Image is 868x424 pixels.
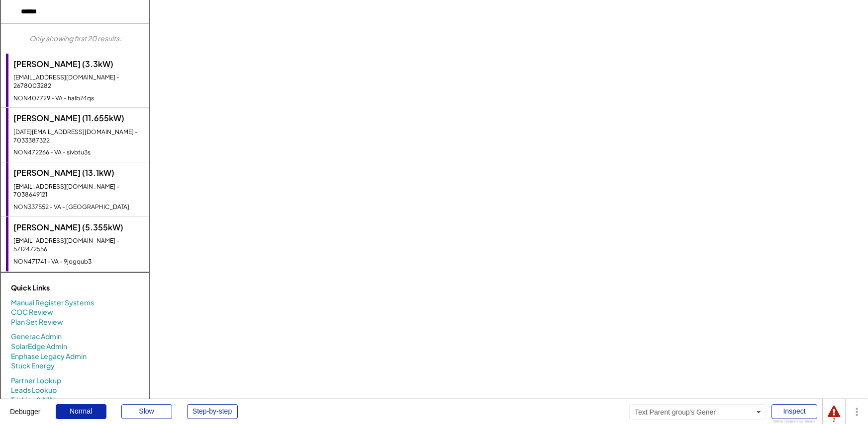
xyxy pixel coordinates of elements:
[11,342,67,352] a: SolarEdge Admin
[11,395,58,405] a: Trickies & NINs
[11,283,110,293] div: Quick Links
[13,167,144,178] div: [PERSON_NAME] (13.1kW)
[13,237,144,254] div: [EMAIL_ADDRESS][DOMAIN_NAME] - 5712472556
[13,222,144,233] div: [PERSON_NAME] (5.355kW)
[828,418,840,423] div: 2
[13,148,144,157] div: NON472266 - VA - sivbtu3s
[11,317,63,327] a: Plan Set Review
[13,128,144,145] div: [DATE][EMAIL_ADDRESS][DOMAIN_NAME] - 7033387322
[11,332,62,342] a: Generac Admin
[11,376,61,386] a: Partner Lookup
[11,385,57,395] a: Leads Lookup
[13,113,144,124] div: [PERSON_NAME] (11.655kW)
[13,258,144,266] div: NON471741 - VA - 9jogqub3
[772,420,817,424] div: Show responsive boxes
[11,307,53,317] a: COC Review
[13,59,144,70] div: [PERSON_NAME] (3.3kW)
[29,34,121,44] div: Only showing first 20 results:
[10,399,41,415] div: Debugger
[13,203,144,212] div: NON337552 - VA - [GEOGRAPHIC_DATA]
[187,404,238,419] div: Step-by-step
[11,352,87,361] a: Enphase Legacy Admin
[772,404,817,419] div: Inspect
[11,298,94,308] a: Manual Register Systems
[13,94,144,103] div: NON407729 - VA - halb74qs
[56,404,106,419] div: Normal
[13,183,144,200] div: [EMAIL_ADDRESS][DOMAIN_NAME] - 7038649121
[629,404,766,420] div: Text Parent group's Gener
[13,73,144,90] div: [EMAIL_ADDRESS][DOMAIN_NAME] - 2678003282
[11,361,55,371] a: Stuck Energy
[121,404,172,419] div: Slow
